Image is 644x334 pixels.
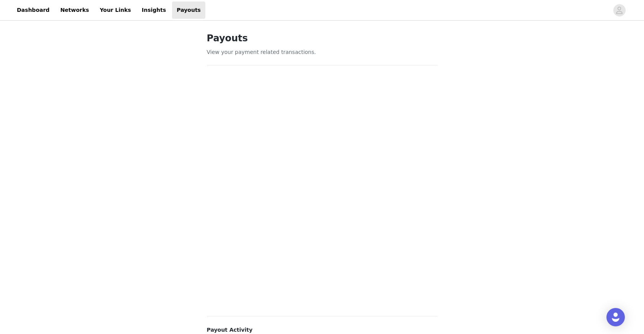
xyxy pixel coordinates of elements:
[207,48,438,56] p: View your payment related transactions.
[137,2,170,19] a: Insights
[616,4,623,16] div: avatar
[95,2,136,19] a: Your Links
[207,326,438,334] h4: Payout Activity
[12,2,54,19] a: Dashboard
[172,2,205,19] a: Payouts
[207,31,438,45] h1: Payouts
[56,2,93,19] a: Networks
[606,308,625,326] div: Open Intercom Messenger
